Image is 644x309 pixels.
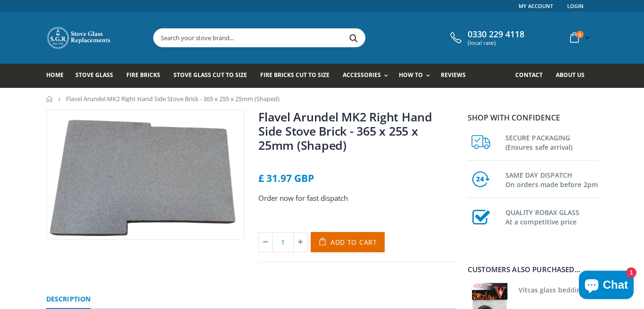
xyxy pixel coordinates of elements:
span: How To [399,71,423,79]
inbox-online-store-chat: Shopify online store chat [576,271,636,301]
a: Home [46,96,53,102]
img: Stove Glass Replacement [46,26,112,50]
input: Search your stove brand... [154,29,471,47]
a: Reviews [441,64,473,88]
a: Stove Glass [75,64,120,88]
span: Add to Cart [330,238,377,247]
div: Customers also purchased... [468,266,598,273]
a: How To [399,64,435,88]
span: Stove Glass [75,71,113,79]
span: Flavel Arundel MK2 Right Hand Side Stove Brick - 365 x 255 x 25mm (Shaped) [66,94,280,103]
a: Accessories [343,64,393,88]
a: Description [46,290,91,309]
a: 0330 229 4118 (local rate) [448,29,524,46]
a: Stove Glass Cut To Size [173,64,254,88]
button: Add to Cart [311,232,385,252]
p: Shop with confidence [468,112,598,123]
span: Accessories [343,71,381,79]
span: Fire Bricks [126,71,160,79]
img: Flavel_Arundel_MK2_right_hand_side_brick_800x_crop_center.webp [47,110,244,240]
span: Fire Bricks Cut To Size [260,71,330,79]
h3: SECURE PACKAGING (Ensures safe arrival) [505,131,598,152]
h3: SAME DAY DISPATCH On orders made before 2pm [505,169,598,189]
button: Search [343,29,364,47]
span: 0 [576,31,584,38]
span: Contact [515,71,543,79]
span: £ 31.97 GBP [258,172,314,185]
span: Reviews [441,71,466,79]
span: Stove Glass Cut To Size [173,71,247,79]
a: About us [556,64,592,88]
span: (local rate) [468,40,524,46]
a: Home [46,64,71,88]
a: Contact [515,64,550,88]
p: Order now for fast dispatch [258,193,456,204]
span: About us [556,71,585,79]
a: 0 [566,28,592,47]
h3: QUALITY ROBAX GLASS At a competitive price [505,206,598,227]
a: Fire Bricks [126,64,167,88]
a: Fire Bricks Cut To Size [260,64,337,88]
span: 0330 229 4118 [468,29,524,40]
a: Flavel Arundel MK2 Right Hand Side Stove Brick - 365 x 255 x 25mm (Shaped) [258,109,432,153]
span: Home [46,71,64,79]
